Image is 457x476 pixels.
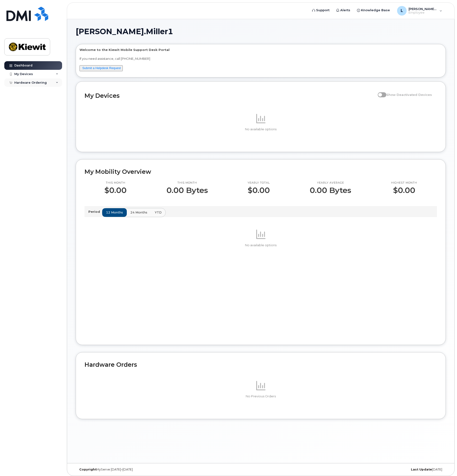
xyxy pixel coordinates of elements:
[80,65,123,71] button: Submit a Helpdesk Request
[322,468,446,471] div: [DATE]
[310,186,351,195] p: 0.00 Bytes
[104,181,127,185] p: This month
[82,66,121,70] a: Submit a Helpdesk Request
[85,168,437,175] h2: My Mobility Overview
[85,361,437,368] h2: Hardware Orders
[310,181,351,185] p: Yearly average
[76,468,199,471] div: MyServe [DATE]–[DATE]
[76,28,173,35] span: [PERSON_NAME].Miller1
[166,186,208,195] p: 0.00 Bytes
[386,93,432,97] span: Show Deactivated Devices
[248,181,270,185] p: Yearly total
[80,56,442,61] p: If you need assistance, call [PHONE_NUMBER]
[166,181,208,185] p: This month
[85,243,437,247] p: No available options
[88,209,102,214] p: Period
[85,127,437,131] p: No available options
[378,90,382,94] input: Show Deactivated Devices
[85,394,437,399] p: No Previous Orders
[80,48,442,52] p: Welcome to the Kiewit Mobile Support Desk Portal
[155,210,162,215] span: YTD
[436,455,453,472] iframe: Messenger Launcher
[411,468,432,471] strong: Last Update
[130,210,147,215] span: 24 months
[104,186,127,195] p: $0.00
[391,181,417,185] p: Highest month
[79,468,96,471] strong: Copyright
[391,186,417,195] p: $0.00
[248,186,270,195] p: $0.00
[85,92,375,99] h2: My Devices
